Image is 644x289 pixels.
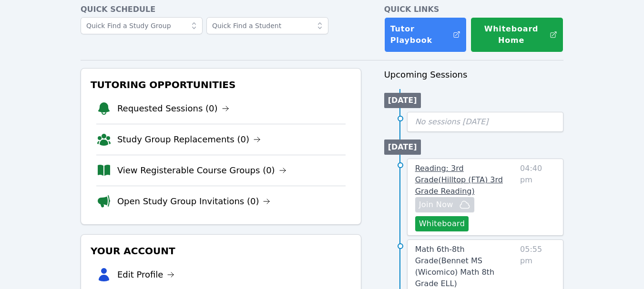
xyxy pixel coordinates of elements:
a: View Registerable Course Groups (0) [117,164,286,177]
button: Whiteboard [415,216,469,231]
span: Math 6th-8th Grade ( Bennet MS (Wicomico) Math 8th Grade ELL ) [415,245,494,288]
span: Reading: 3rd Grade ( Hilltop (FTA) 3rd Grade Reading ) [415,164,503,196]
a: Study Group Replacements (0) [117,133,261,146]
a: Requested Sessions (0) [117,102,229,115]
span: Join Now [419,199,453,210]
input: Quick Find a Study Group [81,17,203,34]
h3: Tutoring Opportunities [89,76,353,93]
a: Tutor Playbook [384,17,467,52]
h4: Quick Schedule [81,4,361,15]
h3: Upcoming Sessions [384,68,564,81]
span: 04:40 pm [520,163,555,231]
a: Edit Profile [117,268,175,281]
a: Reading: 3rd Grade(Hilltop (FTA) 3rd Grade Reading) [415,163,516,197]
span: No sessions [DATE] [415,117,489,126]
li: [DATE] [384,140,421,155]
h4: Quick Links [384,4,564,15]
input: Quick Find a Student [206,17,328,34]
a: Open Study Group Invitations (0) [117,195,271,208]
button: Whiteboard Home [470,17,563,52]
li: [DATE] [384,93,421,108]
button: Join Now [415,197,474,212]
h3: Your Account [89,242,353,259]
